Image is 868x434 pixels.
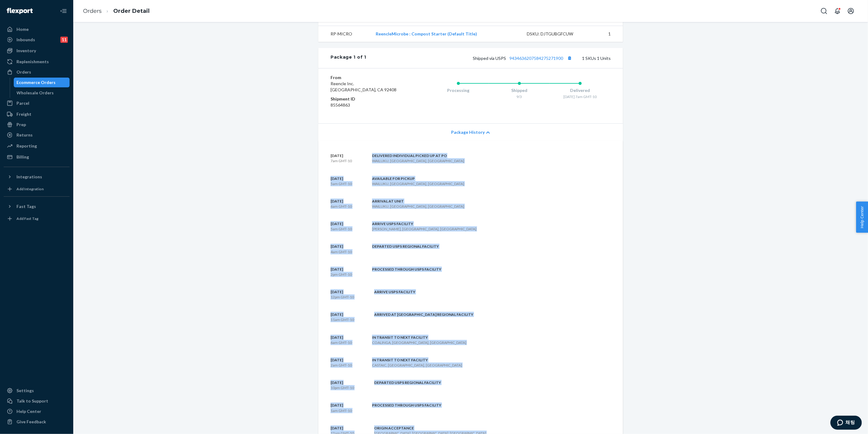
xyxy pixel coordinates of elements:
div: PROCESSED THROUGH USPS FACILITY [372,267,441,272]
div: Integrations [16,174,42,180]
a: Help Center [4,407,70,416]
p: [DATE] [331,403,352,408]
a: Wholesale Orders [14,88,70,98]
div: CASTAIC, [GEOGRAPHIC_DATA], [GEOGRAPHIC_DATA] [372,363,462,368]
div: ARRIVE USPS FACILITY [372,221,476,226]
div: Fast Tags [16,203,36,210]
button: Open account menu [845,5,857,17]
a: Reporting [4,141,70,151]
div: Delivered [550,87,611,93]
div: DSKU: DJTGUBGFCUW [527,31,584,37]
div: Billing [16,154,29,160]
td: RP-MICRO [318,26,371,42]
p: [DATE] [331,153,352,158]
span: Shipped via USPS [473,56,573,61]
div: 1 SKUs 1 Units [366,54,611,62]
a: Freight [4,109,70,119]
p: 10pm GMT-10 [331,385,354,390]
dd: 85564863 [331,102,403,108]
dt: Shipment ID [331,96,403,102]
span: Package History [451,129,485,135]
button: Help Center [856,202,868,233]
div: ARRIVE USPS FACILITY [374,289,415,294]
div: Orders [16,69,31,75]
p: 6am GMT-10 [331,204,352,209]
p: [DATE] [331,335,352,340]
p: [DATE] [331,244,352,249]
p: 7am GMT-10 [331,158,352,163]
button: Talk to Support [4,396,70,406]
div: Talk to Support [16,398,48,404]
button: Give Feedback [4,417,70,427]
a: Prep [4,120,70,129]
div: WAILUKU, [GEOGRAPHIC_DATA], [GEOGRAPHIC_DATA] [372,181,464,186]
p: [DATE] [331,289,354,294]
div: Inbounds [16,37,35,43]
div: PROCESSED THROUGH USPS FACILITY [372,403,441,408]
a: Inbounds11 [4,35,70,45]
div: 11 [60,37,68,43]
span: Reencle Inc. [GEOGRAPHIC_DATA], CA 92408 [331,81,396,92]
div: ORIGIN ACCEPTANCE [374,425,486,431]
button: Open notifications [831,5,844,17]
div: Replenishments [16,59,49,65]
div: Wholesale Orders [17,90,54,96]
div: Add Fast Tag [16,216,38,221]
div: Reporting [16,143,37,149]
div: Freight [16,111,31,117]
button: Open Search Box [818,5,830,17]
div: Inventory [16,48,36,54]
div: DEPARTED USPS REGIONAL FACILITY [372,244,439,249]
div: Returns [16,132,33,138]
div: ARRIVED AT [GEOGRAPHIC_DATA] REGIONAL FACILITY [374,312,473,317]
div: [DATE] 7am GMT-10 [550,94,611,99]
p: [DATE] [331,380,354,385]
iframe: 상담사 중 한 명과 채팅할 수 있는 위젯을 엽니다. [830,416,862,431]
p: [DATE] [331,267,352,272]
p: 2am GMT-10 [331,363,352,368]
button: Fast Tags [4,202,70,211]
div: Home [16,26,29,32]
p: [DATE] [331,425,354,431]
a: Home [4,24,70,34]
button: Close Navigation [57,5,70,17]
div: COALINGA, [GEOGRAPHIC_DATA], [GEOGRAPHIC_DATA] [372,340,466,345]
div: 9/3 [489,94,550,99]
div: IN TRANSIT TO NEXT FACILITY [372,357,462,363]
a: Returns [4,130,70,140]
div: Prep [16,122,26,128]
p: [DATE] [331,357,352,363]
div: IN TRANSIT TO NEXT FACILITY [372,335,466,340]
p: 5am GMT-10 [331,181,352,186]
p: 11am GMT-10 [331,317,354,322]
a: Replenishments [4,57,70,67]
p: 6am GMT-10 [331,340,352,345]
a: Order Detail [113,8,150,14]
a: Add Fast Tag [4,214,70,224]
a: Billing [4,152,70,162]
p: 12pm GMT-10 [331,294,354,300]
a: 9434636207584275271900 [509,56,563,61]
div: Package 1 of 1 [331,54,366,62]
a: Add Integration [4,184,70,194]
div: ARRIVAL AT UNIT [372,199,464,204]
p: [DATE] [331,176,352,181]
p: 2pm GMT-10 [331,272,352,277]
button: Integrations [4,172,70,182]
p: 4am GMT-10 [331,249,352,254]
p: [DATE] [331,199,352,204]
td: 1 [589,26,623,42]
div: Processing [428,87,489,93]
button: Copy tracking number [566,54,573,62]
div: Parcel [16,100,29,106]
div: Shipped [489,87,550,93]
div: WAILUKU, [GEOGRAPHIC_DATA], [GEOGRAPHIC_DATA] [372,158,464,163]
p: 5am GMT-10 [331,226,352,232]
div: DELIVERED INDIVIDUAL PICKED UP AT PO [372,153,464,158]
p: [DATE] [331,221,352,226]
div: DEPARTED USPS REGIONAL FACILITY [374,380,441,385]
div: Ecommerce Orders [17,79,56,86]
a: Inventory [4,46,70,56]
